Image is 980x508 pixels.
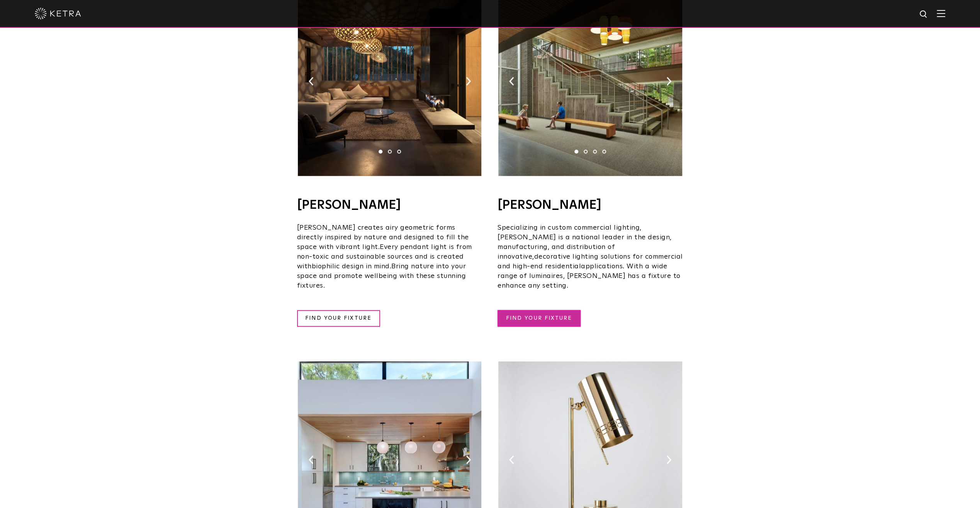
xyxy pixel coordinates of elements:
[919,10,929,19] img: search icon
[466,77,471,85] img: arrow-right-black.svg
[498,234,556,241] span: [PERSON_NAME]
[35,8,81,19] img: ketra-logo-2019-white
[509,455,514,464] img: arrow-left-black.svg
[498,234,672,260] span: is a national leader in the design, manufacturing, and distribution of innovative,
[297,224,469,251] span: [PERSON_NAME] creates airy geometric forms directly inspired by nature and designed to fill the s...
[937,10,945,17] img: Hamburger%20Nav.svg
[297,263,466,289] span: Bring nature into your space and promote wellbeing with these stunning fixtures.
[509,77,514,85] img: arrow-left-black.svg
[498,224,642,231] span: Specializing in custom commercial lighting,
[297,244,472,270] span: Every pendant light is from non-toxic and sustainable sources and is created with
[309,455,314,464] img: arrow-left-black.svg
[666,77,671,85] img: arrow-right-black.svg
[498,263,681,289] span: applications. With a wide range of luminaires, [PERSON_NAME] has a fixture to enhance any setting.
[666,455,671,464] img: arrow-right-black.svg
[297,223,482,291] p: biophilic design in mind.
[498,310,581,327] a: FIND YOUR FIXTURE
[466,455,471,464] img: arrow-right-black.svg
[498,253,683,270] span: decorative lighting solutions for commercial and high-end residential
[309,77,314,85] img: arrow-left-black.svg
[498,199,683,211] h4: [PERSON_NAME]
[297,199,482,211] h4: [PERSON_NAME]
[297,310,380,327] a: FIND YOUR FIXTURE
